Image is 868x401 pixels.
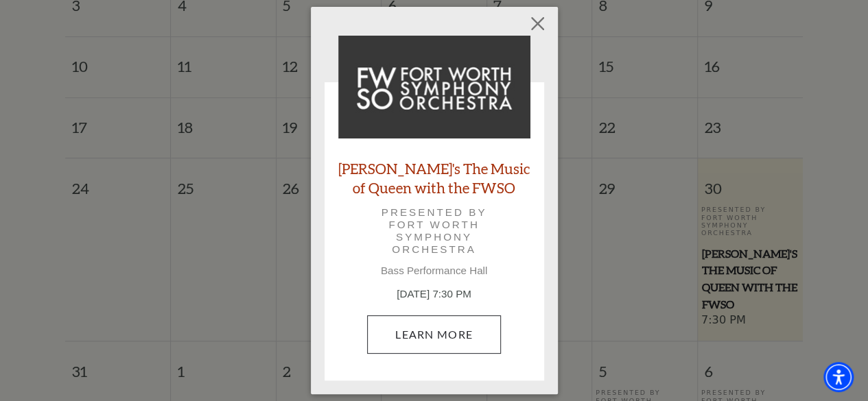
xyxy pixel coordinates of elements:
[338,36,530,138] img: Windborne's The Music of Queen with the FWSO
[823,362,854,392] div: Accessibility Menu
[367,315,501,354] a: August 30, 7:30 PM Learn More
[338,287,530,302] p: [DATE] 7:30 PM
[524,10,550,36] button: Close
[338,265,530,277] p: Bass Performance Hall
[357,206,511,256] p: Presented by Fort Worth Symphony Orchestra
[338,159,530,196] a: [PERSON_NAME]'s The Music of Queen with the FWSO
